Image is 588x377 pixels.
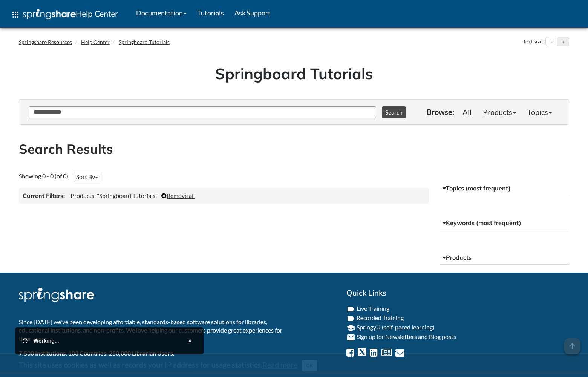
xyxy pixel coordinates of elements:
button: Increase text size [557,37,569,46]
i: email [346,333,355,342]
a: Remove all [161,192,195,199]
a: Help Center [81,39,110,45]
i: videocam [346,305,355,314]
a: Topics [522,104,557,120]
span: apps [11,10,20,19]
h2: Search Results [19,140,569,158]
a: Springboard Tutorials [119,39,170,45]
i: videocam [346,314,355,323]
button: Sort By [74,172,100,182]
a: Documentation [131,3,192,22]
button: Keywords (most frequent) [440,216,570,230]
h2: Quick Links [346,288,569,298]
a: Live Training [357,305,389,312]
p: Browse: [427,107,454,117]
p: Since [DATE] we've been developing affordable, standards-based software solutions for libraries, ... [19,318,288,343]
span: Showing 0 - 0 (of 0) [19,172,68,179]
i: school [346,323,355,333]
a: Tutorials [192,3,229,22]
b: 7,500 Institutions. 103 Countries. 250,000 Librarian Users. [19,349,175,357]
span: Working... [34,338,59,344]
button: Decrease text size [546,37,557,46]
h3: Current Filters [23,192,65,200]
span: "Springboard Tutorials" [97,192,158,199]
a: SpringyU (self-paced learning) [357,323,435,331]
button: Topics (most frequent) [440,182,570,195]
a: All [457,104,477,120]
a: Ask Support [229,3,276,22]
a: Recorded Training [357,314,404,321]
span: Products: [70,192,96,199]
h1: Springboard Tutorials [24,63,563,84]
a: arrow_upward [564,339,580,348]
span: Help Center [76,9,118,18]
button: Search [382,106,406,118]
div: Text size: [521,37,545,47]
img: Springshare [19,288,94,302]
a: Sign up for Newsletters and Blog posts [357,333,456,340]
button: Close [302,360,317,371]
a: Read more [262,360,297,369]
span: arrow_upward [564,338,580,354]
a: Springshare Resources [19,39,72,45]
a: Products [477,104,522,120]
button: Close [184,335,196,347]
a: apps Help Center [6,3,123,26]
button: Products [440,251,570,265]
img: Springshare [23,9,76,19]
div: This site uses cookies as well as records your IP address for usage statistics. [11,359,577,371]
